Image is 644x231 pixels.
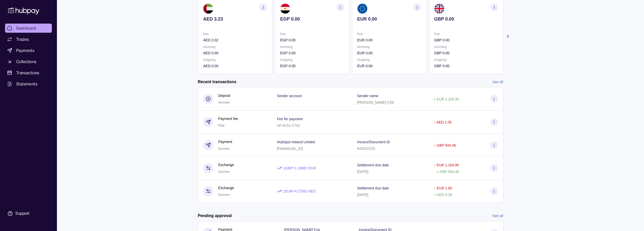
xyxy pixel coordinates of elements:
p: Deposit [218,93,230,98]
p: EGP 0.00 [280,50,344,56]
p: Due [434,31,498,37]
span: Collections [16,59,36,65]
p: GBP 0.00 [434,37,498,43]
p: [PERSON_NAME] FZE [357,100,394,104]
p: Settlement due date [357,186,389,190]
span: Success [218,101,230,104]
p: Outgoing [357,57,421,63]
p: 1 EUR = 4.27582 AED [283,188,316,194]
p: Incoming [357,44,421,50]
a: Payments [5,46,52,55]
a: Support [5,208,52,219]
p: – [277,100,279,104]
p: Payment fee [218,116,238,121]
p: + EUR 1,105.90 [433,97,459,101]
p: 645502229 [357,147,375,151]
span: Dashboard [16,25,36,31]
h2: Pending approval [198,213,232,219]
p: EGP 0.00 [280,16,344,22]
p: GBP 0.00 [434,50,498,56]
p: GBP 0.00 [434,63,498,69]
a: Trades [5,35,52,44]
p: EGP 0.00 [280,63,344,69]
p: − EUR 1,104.90 [433,163,459,167]
p: Due [203,31,267,37]
p: GBP 0.00 [434,16,498,22]
p: Incoming [203,44,267,50]
p: Incoming [434,44,498,50]
p: Settlement due date [357,163,389,167]
h2: Recent transactions [198,79,237,85]
p: Exchange [218,185,234,191]
p: Payment [218,139,232,145]
img: eg [280,4,290,14]
p: EUR 0.00 [357,63,421,69]
p: Sender account [277,94,302,98]
span: Transactions [16,70,39,76]
p: Sender name [357,94,378,98]
p: Invoice/Document ID [357,140,390,144]
span: Statements [16,81,37,87]
a: Dashboard [5,24,52,33]
p: + GBP 944.46 [437,170,459,174]
p: [DATE] [357,170,368,174]
img: gb [434,4,444,14]
p: 1 GBP = 1.16987 EUR [283,165,316,171]
span: Success [218,193,230,197]
p: Outgoing [203,57,267,63]
p: − EUR 1.00 [433,186,452,190]
p: EUR 0.00 [357,37,421,43]
p: EUR 0.00 [357,16,421,22]
p: HubSpot Ireland Limited [277,140,315,144]
p: AED 3.23 [203,16,267,22]
a: Collections [5,57,52,66]
p: Outgoing [434,57,498,63]
p: AED 0.00 [203,63,267,69]
span: Paid [218,124,224,127]
a: See all [492,79,503,85]
a: Statements [5,79,52,88]
span: Payments [16,47,34,54]
p: [FINANCIAL_ID] [277,147,303,151]
img: ae [203,4,213,14]
p: AP-KIZ4-CT62 [277,123,300,128]
p: Exchange [218,162,234,168]
p: Due [280,31,344,37]
p: − GBP 944.46 [433,143,456,147]
p: AED 0.00 [203,50,267,56]
p: Fee for payment [277,117,303,121]
span: Trades [16,36,29,42]
p: [DATE] [357,193,368,197]
p: AED 2.02 [203,37,267,43]
img: eu [357,4,367,14]
a: See all [492,213,503,219]
div: Support [15,211,29,216]
p: − AED 1.05 [433,120,451,124]
p: EGP 0.00 [280,37,344,43]
p: Outgoing [280,57,344,63]
a: Transactions [5,68,52,77]
span: Success [218,170,230,173]
p: Incoming [280,44,344,50]
p: + AED 4.28 [434,193,452,197]
p: Due [357,31,421,37]
p: EUR 0.00 [357,50,421,56]
span: Success [218,147,230,150]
